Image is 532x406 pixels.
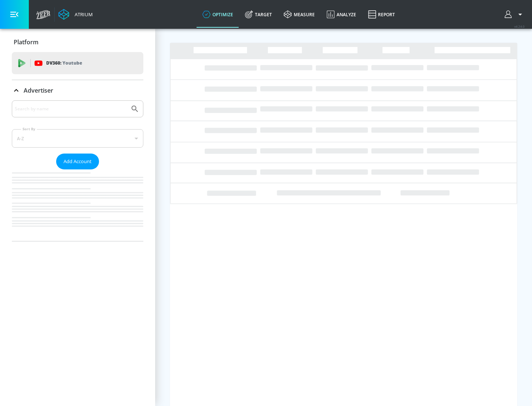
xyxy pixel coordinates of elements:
div: A-Z [12,129,143,148]
p: Platform [14,38,38,46]
p: Advertiser [24,86,53,94]
input: Search by name [15,104,127,114]
div: Advertiser [12,80,143,101]
a: Atrium [58,9,93,20]
a: optimize [197,1,239,28]
a: Report [362,1,401,28]
a: measure [278,1,321,28]
nav: list of Advertiser [12,169,143,241]
p: DV360: [46,59,82,67]
span: Add Account [64,157,92,166]
div: Atrium [72,11,93,18]
label: Sort By [21,127,37,131]
button: Add Account [56,154,99,169]
div: Platform [12,32,143,52]
p: Youtube [62,59,82,67]
div: Advertiser [12,100,143,241]
a: Target [239,1,278,28]
div: DV360: Youtube [12,52,143,74]
a: Analyze [321,1,362,28]
span: v 4.24.0 [514,24,525,28]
